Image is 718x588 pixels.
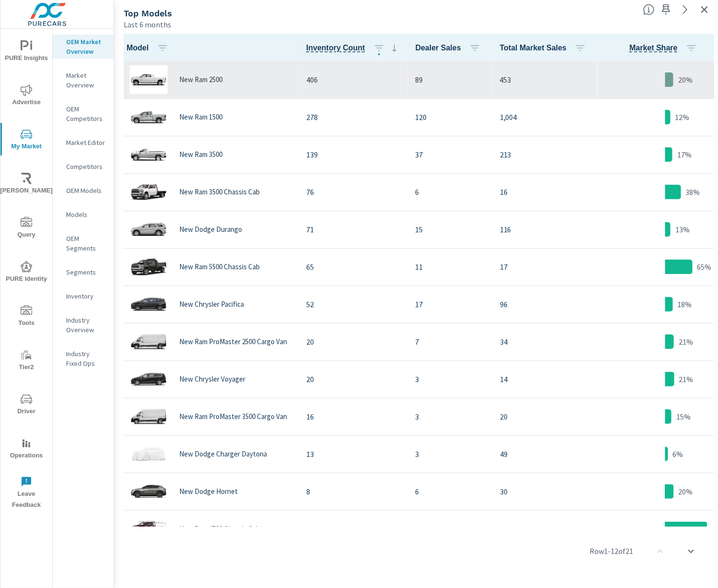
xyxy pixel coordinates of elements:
[53,68,114,92] div: Market Overview
[53,183,114,198] div: OEM Models
[129,365,168,394] img: glamour
[416,149,485,160] p: 37
[3,394,49,417] span: Driver
[306,42,365,54] span: Inventory Count
[53,102,114,126] div: OEM Competitors
[3,173,49,196] span: [PERSON_NAME]
[53,347,114,371] div: Industry Fixed Ops
[127,42,172,54] span: Model
[66,138,106,147] p: Market Editor
[590,546,634,557] p: Row 1 - 12 of 21
[500,111,590,123] p: 1,004
[306,186,400,198] p: 76
[129,440,168,468] img: glamour
[129,65,168,94] img: glamour
[124,8,172,18] h5: Top Models
[66,37,106,56] p: OEM Market Overview
[129,252,168,281] img: glamour
[680,540,703,563] button: scroll to bottom
[306,411,400,422] p: 16
[675,111,690,123] p: 12%
[500,486,590,497] p: 30
[416,336,485,348] p: 7
[3,438,49,461] span: Operations
[66,267,106,277] p: Segments
[416,299,485,310] p: 17
[129,140,168,169] img: glamour
[179,300,244,309] p: New Chrysler Pacifica
[416,74,485,85] p: 89
[66,104,106,123] p: OEM Competitors
[3,349,49,373] span: Tier2
[179,412,287,421] p: New Ram ProMaster 3500 Cargo Van
[124,19,171,30] p: Last 6 months
[500,373,590,385] p: 14
[678,2,693,17] a: See more details in report
[416,224,485,235] p: 15
[129,215,168,244] img: glamour
[3,217,49,240] span: Query
[678,74,693,85] p: 20%
[416,373,485,385] p: 3
[676,411,691,422] p: 15%
[66,315,106,335] p: Industry Overview
[306,149,400,160] p: 139
[53,207,114,222] div: Models
[0,29,52,515] div: nav menu
[53,135,114,150] div: Market Editor
[679,373,694,385] p: 21%
[66,186,106,195] p: OEM Models
[673,448,683,460] p: 6%
[306,373,400,385] p: 20
[179,75,222,84] p: New Ram 2500
[129,178,168,206] img: glamour
[53,313,114,337] div: Industry Overview
[643,4,655,15] span: Find the biggest opportunities within your model lineup nationwide. [Source: Market registration ...
[306,486,400,497] p: 8
[629,42,701,54] span: Market Share
[179,337,287,346] p: New Ram ProMaster 2500 Cargo Van
[53,35,114,59] div: OEM Market Overview
[500,411,590,422] p: 20
[53,159,114,174] div: Competitors
[306,336,400,348] p: 20
[129,103,168,132] img: glamour
[677,149,692,160] p: 17%
[306,74,400,85] p: 406
[66,234,106,253] p: OEM Segments
[129,327,168,356] img: glamour
[416,486,485,497] p: 6
[686,186,700,198] p: 38%
[679,486,693,497] p: 20%
[416,186,485,198] p: 6
[179,375,245,384] p: New Chrysler Voyager
[179,487,238,496] p: New Dodge Hornet
[416,261,485,273] p: 11
[66,291,106,301] p: Inventory
[3,84,49,108] span: Advertise
[306,42,400,54] span: Inventory Count
[179,188,260,196] p: New Ram 3500 Chassis Cab
[675,224,690,235] p: 13%
[53,265,114,279] div: Segments
[179,450,267,458] p: New Dodge Charger Daytona
[679,336,693,348] p: 21%
[179,263,260,271] p: New Ram 5500 Chassis Cab
[179,225,242,234] p: New Dodge Durango
[179,150,222,159] p: New Ram 3500
[306,261,400,273] p: 65
[129,290,168,319] img: glamour
[179,113,222,121] p: New Ram 1500
[697,261,712,273] p: 65%
[53,289,114,303] div: Inventory
[629,42,678,54] span: Model Sales / Total Market Sales. [Market = within dealer PMA (or 60 miles if no PMA is defined) ...
[129,515,168,543] img: glamour
[500,186,590,198] p: 16
[306,111,400,123] p: 278
[129,477,168,506] img: glamour
[129,402,168,431] img: glamour
[416,411,485,422] p: 3
[53,231,114,255] div: OEM Segments
[416,42,485,54] span: Dealer Sales
[3,261,49,285] span: PURE Identity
